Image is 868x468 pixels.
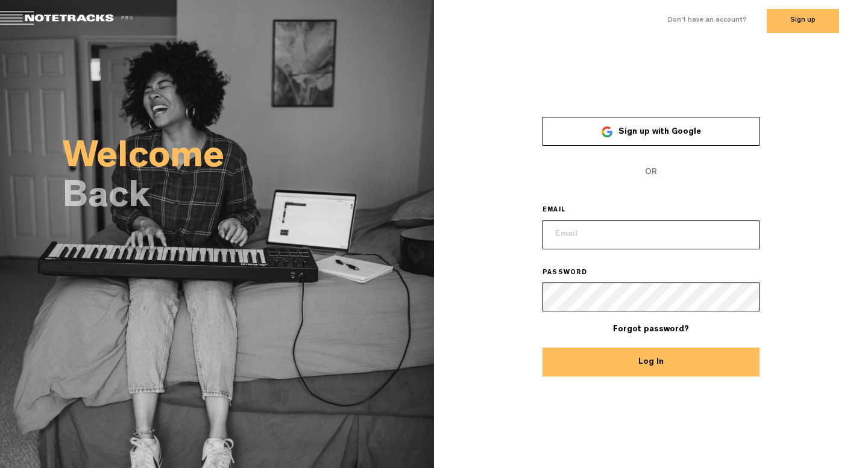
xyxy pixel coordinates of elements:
input: Email [542,220,759,249]
a: Forgot password? [613,325,689,334]
h2: Back [63,182,434,216]
button: Log In [542,348,759,376]
span: Sign up with Google [618,128,701,136]
h2: Welcome [63,142,434,176]
label: Don't have an account? [668,16,747,26]
label: EMAIL [542,206,582,216]
span: OR [542,158,759,187]
button: Sign up [767,9,839,33]
label: PASSWORD [542,269,605,278]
